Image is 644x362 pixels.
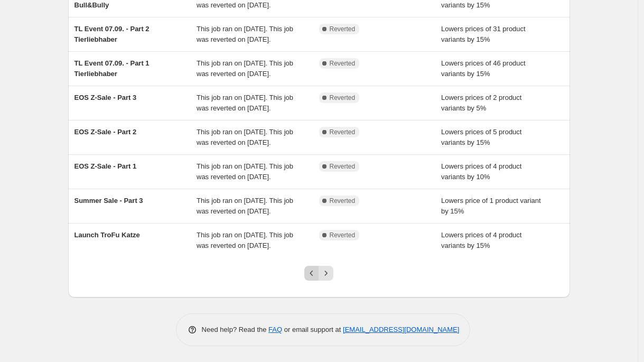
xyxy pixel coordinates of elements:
[197,197,293,215] span: This job ran on [DATE]. This job was reverted on [DATE].
[74,25,150,43] span: TL Event 07.09. - Part 2 Tierliebhaber
[441,128,521,146] span: Lowers prices of 5 product variants by 15%
[330,59,356,68] span: Reverted
[441,231,521,249] span: Lowers prices of 4 product variants by 15%
[441,94,521,112] span: Lowers prices of 2 product variants by 5%
[197,231,293,249] span: This job ran on [DATE]. This job was reverted on [DATE].
[330,162,356,171] span: Reverted
[343,326,459,333] a: [EMAIL_ADDRESS][DOMAIN_NAME]
[197,128,293,146] span: This job ran on [DATE]. This job was reverted on [DATE].
[330,231,356,239] span: Reverted
[202,326,269,333] span: Need help? Read the
[330,197,356,205] span: Reverted
[330,94,356,102] span: Reverted
[441,59,526,78] span: Lowers prices of 46 product variants by 15%
[441,197,541,215] span: Lowers price of 1 product variant by 15%
[304,266,333,281] nav: Pagination
[74,162,137,170] span: EOS Z-Sale - Part 1
[74,231,140,239] span: Launch TroFu Katze
[319,266,333,281] button: Next
[74,128,137,136] span: EOS Z-Sale - Part 2
[197,25,293,43] span: This job ran on [DATE]. This job was reverted on [DATE].
[74,94,137,101] span: EOS Z-Sale - Part 3
[304,266,319,281] button: Previous
[441,25,526,43] span: Lowers prices of 31 product variants by 15%
[330,25,356,33] span: Reverted
[74,197,143,205] span: Summer Sale - Part 3
[282,326,343,333] span: or email support at
[441,162,521,181] span: Lowers prices of 4 product variants by 10%
[268,326,282,333] a: FAQ
[197,162,293,181] span: This job ran on [DATE]. This job was reverted on [DATE].
[197,94,293,112] span: This job ran on [DATE]. This job was reverted on [DATE].
[74,59,150,78] span: TL Event 07.09. - Part 1 Tierliebhaber
[330,128,356,136] span: Reverted
[197,59,293,78] span: This job ran on [DATE]. This job was reverted on [DATE].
